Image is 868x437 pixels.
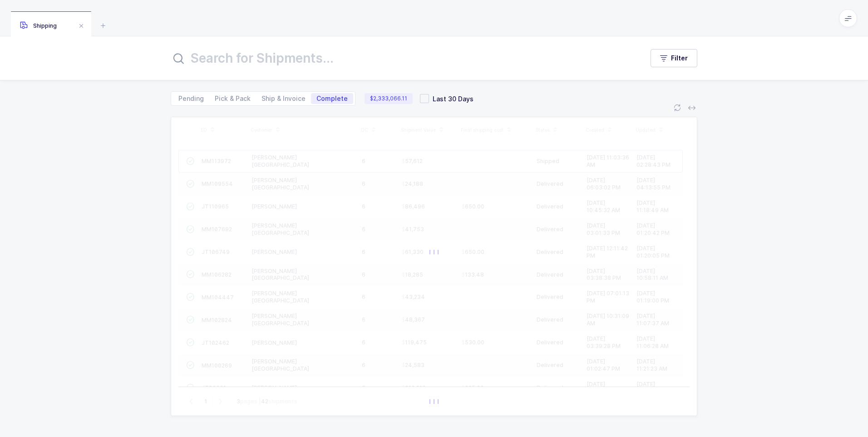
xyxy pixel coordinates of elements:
span: Ship & Invoice [261,95,306,102]
span: Last 30 Days [429,94,473,103]
button: Filter [651,49,697,67]
span: Pick & Pack [215,95,251,102]
span: Complete [316,95,348,102]
span: Filter [671,54,688,63]
span: $2,333,066.11 [365,93,413,104]
span: Pending [178,95,204,102]
input: Search for Shipments... [171,47,632,69]
span: Shipping [20,22,57,29]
